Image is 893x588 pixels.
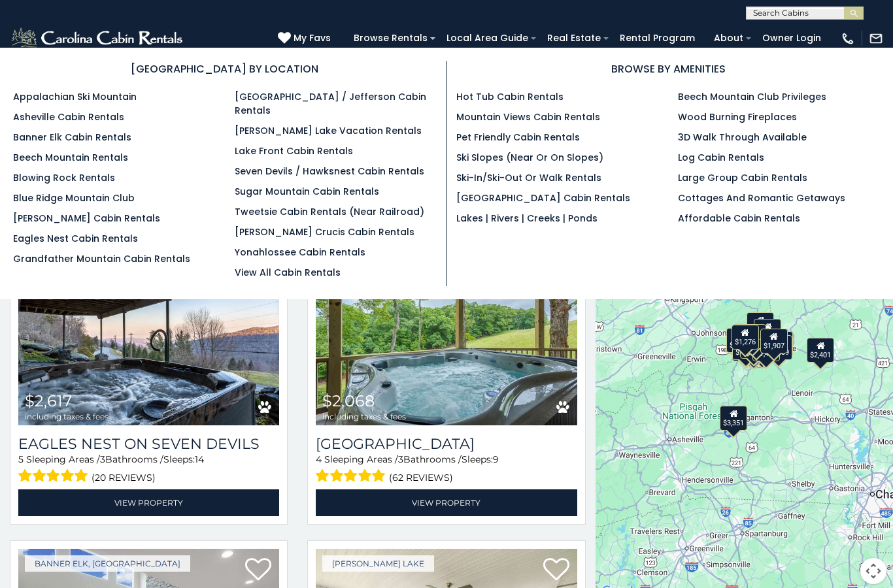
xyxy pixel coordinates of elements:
[316,435,577,453] a: [GEOGRAPHIC_DATA]
[278,31,334,46] a: My Favs
[741,336,768,361] div: $1,900
[245,557,271,584] a: Add to favorites
[13,252,190,265] a: Grandfather Mountain Cabin Rentals
[195,453,204,465] span: 14
[100,453,105,465] span: 3
[235,165,424,178] a: Seven Devils / Hawksnest Cabin Rentals
[316,453,322,465] span: 4
[456,90,564,103] a: Hot Tub Cabin Rentals
[756,28,828,48] a: Owner Login
[440,28,535,48] a: Local Area Guide
[678,171,807,184] a: Large Group Cabin Rentals
[747,312,774,336] div: $1,606
[456,171,601,184] a: Ski-in/Ski-Out or Walk Rentals
[720,405,748,430] div: $3,351
[389,469,453,486] span: (62 reviews)
[235,185,379,198] a: Sugar Mountain Cabin Rentals
[25,412,109,421] span: including taxes & fees
[841,31,855,46] img: phone-regular-white.png
[13,232,138,245] a: Eagles Nest Cabin Rentals
[347,28,434,48] a: Browse Rentals
[18,250,279,425] a: Eagles Nest on Seven Devils $2,617 including taxes & fees
[25,391,72,410] span: $2,617
[235,90,426,117] a: [GEOGRAPHIC_DATA] / Jefferson Cabin Rentals
[235,144,353,157] a: Lake Front Cabin Rentals
[456,110,600,123] a: Mountain Views Cabin Rentals
[541,28,607,48] a: Real Estate
[398,453,403,465] span: 3
[456,212,598,225] a: Lakes | Rivers | Creeks | Ponds
[678,110,797,123] a: Wood Burning Fireplaces
[92,469,156,486] span: (20 reviews)
[743,328,771,353] div: $5,858
[316,435,577,453] h3: Majestic Mountain Hideaway
[860,558,886,584] button: Map camera controls
[235,246,365,259] a: Yonahlossee Cabin Rentals
[13,90,137,103] a: Appalachian Ski Mountain
[322,391,375,410] span: $2,068
[678,212,800,225] a: Affordable Cabin Rentals
[13,171,115,184] a: Blowing Rock Rentals
[678,131,807,144] a: 3D Walk Through Available
[18,453,24,465] span: 5
[25,555,190,572] a: Banner Elk, [GEOGRAPHIC_DATA]
[456,151,603,164] a: Ski Slopes (Near or On Slopes)
[13,191,135,204] a: Blue Ridge Mountain Club
[678,151,764,164] a: Log Cabin Rentals
[18,435,279,453] a: Eagles Nest on Seven Devils
[18,453,279,486] div: Sleeping Areas / Bathrooms / Sleeps:
[543,557,569,584] a: Add to favorites
[322,412,406,421] span: including taxes & fees
[235,205,424,218] a: Tweetsie Cabin Rentals (Near Railroad)
[13,61,436,77] h3: [GEOGRAPHIC_DATA] BY LOCATION
[456,191,630,204] a: [GEOGRAPHIC_DATA] Cabin Rentals
[869,31,883,46] img: mail-regular-white.png
[235,266,341,279] a: View All Cabin Rentals
[739,323,766,348] div: $2,571
[322,555,434,572] a: [PERSON_NAME] Lake
[732,324,759,349] div: $1,276
[752,336,780,361] div: $1,467
[678,191,845,204] a: Cottages and Romantic Getaways
[18,250,279,425] img: Eagles Nest on Seven Devils
[13,151,128,164] a: Beech Mountain Rentals
[807,337,834,362] div: $2,401
[613,28,701,48] a: Rental Program
[235,124,422,137] a: [PERSON_NAME] Lake Vacation Rentals
[316,250,577,425] img: Majestic Mountain Hideaway
[316,489,577,516] a: View Property
[493,453,499,465] span: 9
[456,61,880,77] h3: BROWSE BY AMENITIES
[760,329,788,353] div: $1,907
[235,225,414,238] a: [PERSON_NAME] Crucis Cabin Rentals
[754,318,781,343] div: $2,853
[733,336,760,361] div: $2,076
[732,335,760,360] div: $2,190
[13,212,160,225] a: [PERSON_NAME] Cabin Rentals
[707,28,750,48] a: About
[678,90,826,103] a: Beech Mountain Club Privileges
[316,250,577,425] a: Majestic Mountain Hideaway $2,068 including taxes & fees
[456,131,580,144] a: Pet Friendly Cabin Rentals
[13,110,124,123] a: Asheville Cabin Rentals
[18,489,279,516] a: View Property
[316,453,577,486] div: Sleeping Areas / Bathrooms / Sleeps:
[294,31,331,45] span: My Favs
[13,131,131,144] a: Banner Elk Cabin Rentals
[10,25,186,52] img: White-1-2.png
[726,328,754,353] div: $1,672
